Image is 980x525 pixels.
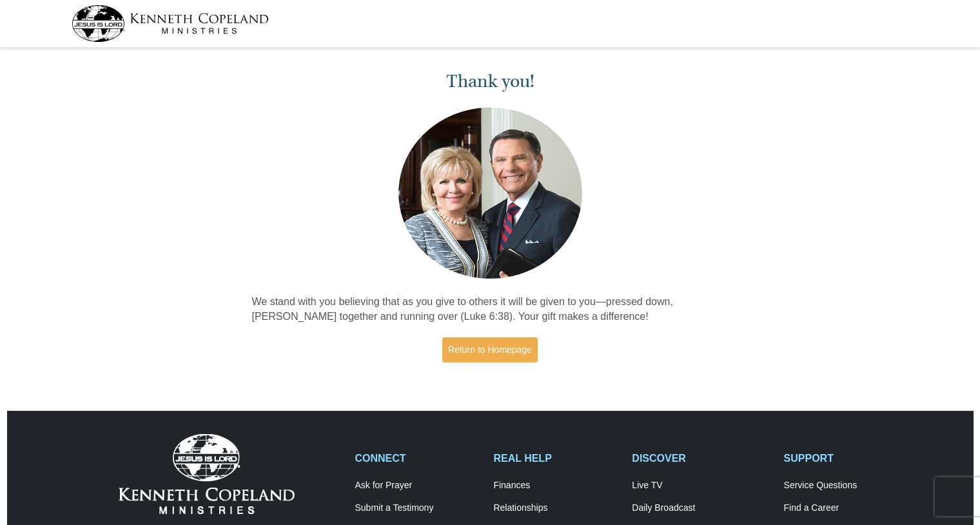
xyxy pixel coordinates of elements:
[632,452,770,464] h2: DISCOVER
[784,502,909,514] a: Find a Career
[252,71,729,92] h1: Thank you!
[784,452,909,464] h2: SUPPORT
[252,295,729,324] p: We stand with you believing that as you give to others it will be given to you—pressed down, [PER...
[355,452,480,464] h2: CONNECT
[395,104,585,282] img: Kenneth and Gloria
[442,337,538,362] a: Return to Homepage
[355,480,480,491] a: Ask for Prayer
[493,452,618,464] h2: REAL HELP
[72,5,269,42] img: kcm-header-logo.svg
[355,502,480,514] a: Submit a Testimony
[493,480,618,491] a: Finances
[119,434,295,514] img: Kenneth Copeland Ministries
[632,480,770,491] a: Live TV
[784,480,909,491] a: Service Questions
[632,502,770,514] a: Daily Broadcast
[493,502,618,514] a: Relationships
